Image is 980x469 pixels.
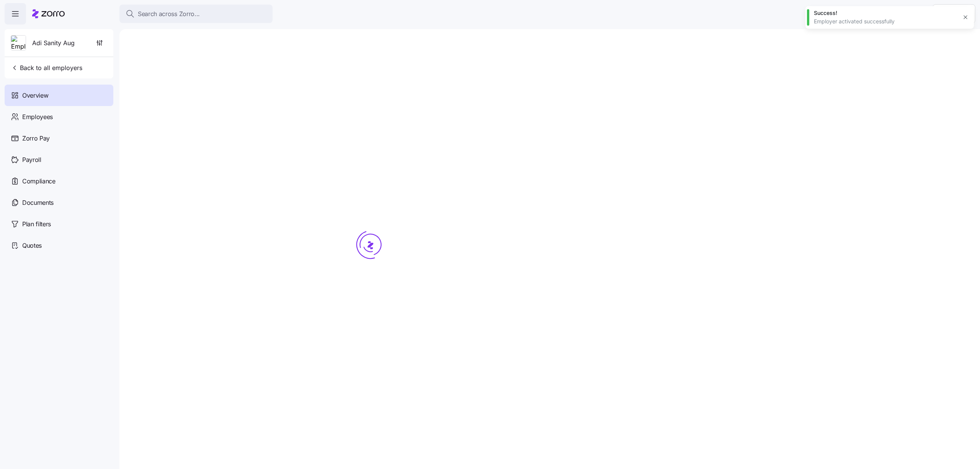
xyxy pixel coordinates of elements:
[5,149,113,170] a: Payroll
[22,198,54,208] span: Documents
[22,219,51,229] span: Plan filters
[32,38,75,48] span: Adi Sanity Aug
[22,112,53,122] span: Employees
[814,9,957,17] div: Success!
[5,127,113,149] a: Zorro Pay
[11,63,82,72] span: Back to all employers
[22,91,48,100] span: Overview
[22,176,56,186] span: Compliance
[5,85,113,106] a: Overview
[5,106,113,127] a: Employees
[5,235,113,256] a: Quotes
[814,18,957,25] div: Employer activated successfully
[5,192,113,213] a: Documents
[5,170,113,192] a: Compliance
[119,5,273,23] button: Search across Zorro...
[22,155,41,165] span: Payroll
[138,9,200,19] span: Search across Zorro...
[11,36,26,51] img: Employer logo
[22,134,50,143] span: Zorro Pay
[8,60,85,75] button: Back to all employers
[22,241,42,250] span: Quotes
[5,213,113,235] a: Plan filters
